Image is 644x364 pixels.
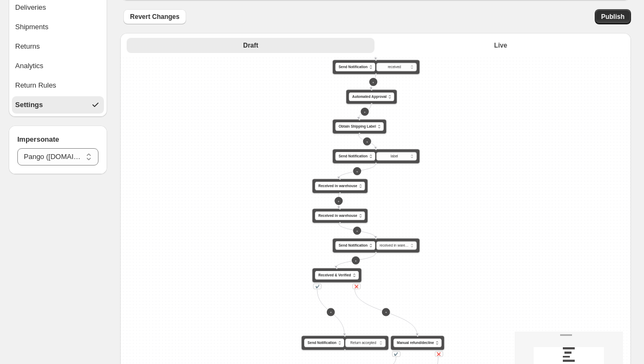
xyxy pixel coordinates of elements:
div: Return Rules [15,80,56,91]
div: Received in warehouse [312,209,368,223]
div: Manual refund/decline✔️❌ [391,336,445,350]
div: Received in warehouse [312,179,368,194]
button: + [370,78,378,86]
span: Received in warehouse [319,213,358,219]
div: Send Notification [333,149,420,164]
span: Send Notification [339,154,367,159]
g: Edge from ef3e18d2-42eb-4d2c-847f-c3fa54b643ef to 2e1b1e02-8c34-4118-9e74-d873fc29ea84 [359,105,371,119]
div: Received & Verified✔️❌ [312,268,362,283]
span: Received & Verified [319,273,351,278]
button: Send Notification [336,152,375,161]
g: Edge from 1335c7e9-400a-4982-ad64-7aebd1e1f7f4 to afdea8c0-eb86-4c14-8238-87c4062022ba [336,254,376,268]
span: Publish [601,12,625,21]
span: Revert Changes [130,12,179,21]
div: Analytics [15,61,43,71]
button: Analytics [12,57,104,75]
g: Edge from afdea8c0-eb86-4c14-8238-87c4062022ba to a908bbb4-0c66-4047-b674-08f5661d7ec1 [317,289,345,335]
button: + [335,197,343,205]
button: Publish [595,9,631,24]
span: Send Notification [339,243,367,248]
button: Send Notification [336,63,375,71]
button: Live version [377,38,625,53]
button: Return Rules [12,77,104,94]
div: Shipments [15,22,48,32]
button: Manual refund/decline [394,339,442,347]
g: Edge from ee4293f9-f130-4cee-9014-a581b3998e10 to 288c1f10-e4bf-417c-ae34-a3dc860363c3 [339,164,376,178]
span: Obtain Shipping Label [339,124,376,129]
span: Send Notification [308,340,337,346]
button: + [361,108,369,116]
div: Send Notification [333,60,420,75]
span: Send Notification [339,64,367,70]
button: Received in warehouse [316,211,365,220]
g: Edge from default_flag to ad00b945-f8e2-4280-8d0c-bba83a23b2e2 [319,24,376,59]
button: Send Notification [336,241,375,250]
g: Edge from 2e1b1e02-8c34-4118-9e74-d873fc29ea84 to ee4293f9-f130-4cee-9014-a581b3998e10 [359,135,376,149]
button: Returns [12,38,104,55]
button: Send Notification [305,339,344,347]
button: Draft version [127,38,374,53]
span: Automated Approval [352,94,387,100]
span: Received in warehouse [319,183,358,189]
div: Returns [15,41,40,52]
button: Shipments [12,18,104,36]
button: + [363,137,371,145]
button: Obtain Shipping Label [336,122,384,131]
div: Send Notification [333,239,420,253]
button: Received in warehouse [316,182,365,190]
button: Settings [12,96,104,114]
div: Obtain Shipping Label [333,120,387,134]
button: + [353,227,362,235]
g: Edge from ad00b945-f8e2-4280-8d0c-bba83a23b2e2 to ef3e18d2-42eb-4d2c-847f-c3fa54b643ef [371,75,376,89]
div: Deliveries [15,2,46,13]
span: Draft [243,41,258,50]
button: Automated Approval [349,92,395,101]
button: + [353,167,362,175]
button: Received & Verified [316,271,359,280]
span: Manual refund/decline [397,340,435,346]
h4: Impersonate [17,134,98,145]
div: Automated Approval [346,90,398,104]
g: Edge from afdea8c0-eb86-4c14-8238-87c4062022ba to a03223dc-8dd7-4a71-972d-ac8627366a14 [355,289,417,335]
div: Send Notification [301,336,389,350]
div: Settings [15,100,43,110]
span: Live [494,41,507,50]
button: Revert Changes [123,9,186,24]
button: + [352,256,360,264]
button: + [382,308,390,316]
button: + [327,308,335,316]
g: Edge from a8fbbcf3-990d-45b4-931d-a1db20474b2a to 1335c7e9-400a-4982-ad64-7aebd1e1f7f4 [339,224,376,238]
